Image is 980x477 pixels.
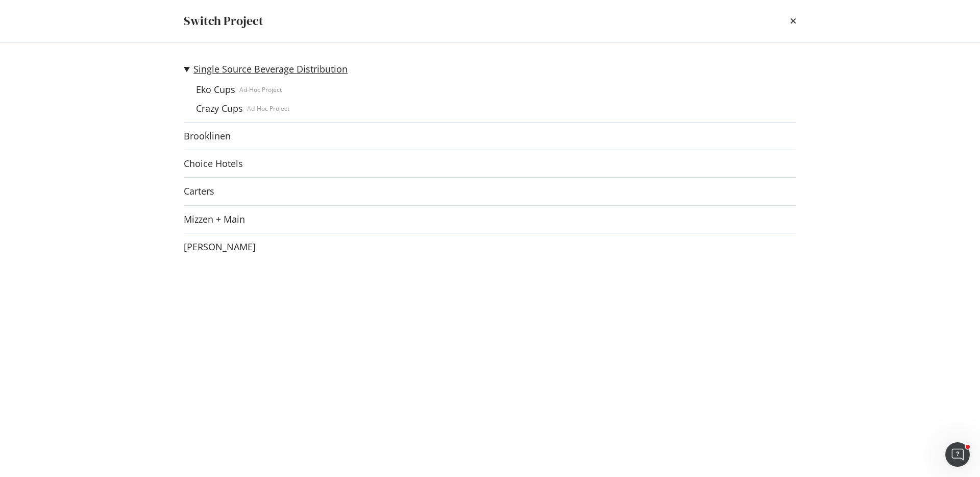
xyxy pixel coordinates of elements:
[247,104,289,113] div: Ad-Hoc Project
[193,64,348,75] a: Single Source Beverage Distribution
[184,186,214,197] a: Carters
[184,131,231,141] a: Brooklinen
[192,103,247,114] a: Crazy Cups
[184,158,243,169] a: Choice Hotels
[192,84,239,95] a: Eko Cups
[239,85,282,94] div: Ad-Hoc Project
[184,242,256,252] a: [PERSON_NAME]
[790,12,796,30] div: times
[184,63,348,76] summary: Single Source Beverage Distribution
[184,214,245,225] a: Mizzen + Main
[945,442,970,467] iframe: Intercom live chat
[184,12,263,30] div: Switch Project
